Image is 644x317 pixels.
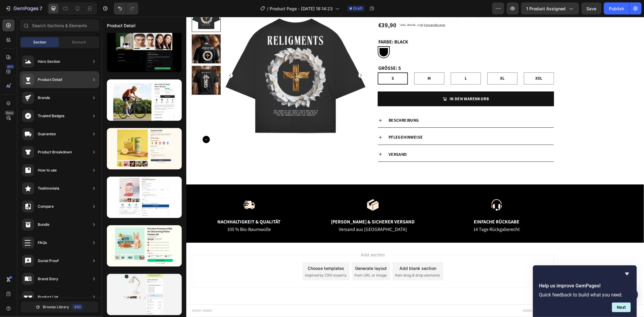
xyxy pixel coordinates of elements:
[539,292,631,298] p: Quick feedback to build what you need.
[398,59,403,64] span: XL
[38,222,50,228] div: Bundle
[21,302,98,312] button: Browse Library450
[38,203,54,210] div: Compare
[214,202,328,208] p: [PERSON_NAME] & sicherer Versand
[609,5,624,12] div: Publish
[257,56,261,61] button: Carousel Next Arrow
[91,210,204,216] p: 100 % Bio-Baumwolle
[254,248,285,255] div: Generate layout
[6,64,14,69] div: 450
[5,110,14,115] div: Beta
[265,182,277,194] img: gempages_585241356180390717-2645f2a2-9650-4946-8b39-8a5a470cf5aa.svg
[612,303,631,312] button: Next question
[38,113,64,119] div: Trusted Badges
[101,119,108,126] button: Carousel Next Arrow
[91,202,204,208] p: Nachhaltigkeit & Qualität
[206,248,243,255] div: Choose templates
[287,134,305,141] p: vERSAND
[293,256,338,261] span: then drag & drop elements
[276,21,307,29] legend: Farbe: Black
[38,149,72,155] div: Product Breakdown
[114,2,138,14] div: Undo/Redo
[322,6,344,10] a: Versandkosten
[363,59,365,64] span: L
[267,5,268,12] span: /
[521,2,579,14] button: 1 product assigned
[38,294,58,300] div: Product List
[348,78,387,86] div: IN DEN WARENKORB
[338,210,452,216] p: 14 Tage Rückgaberecht
[72,304,83,310] div: 450
[270,5,333,12] span: Product Page - [DATE] 18:14:23
[203,256,245,261] span: inspired by CRO experts
[539,282,631,290] h2: Help us improve GemPages!
[102,17,644,317] iframe: Design area
[257,235,286,241] span: Add section
[434,59,441,64] span: XXL
[43,304,69,310] span: Browse Library
[276,47,300,56] legend: Größe: S
[38,258,59,264] div: Social Proof
[38,276,58,282] div: Brand Story
[34,40,46,45] span: Section
[338,202,452,208] p: Einfache Rückgabe
[326,59,329,64] span: M
[72,40,86,45] span: Element
[298,7,344,10] p: inkl. MwSt. zzgl.
[623,270,631,277] button: Hide survey
[38,167,57,173] div: How to use
[287,117,321,124] p: Pflegehinweise
[40,5,42,12] p: 7
[38,95,50,101] div: Brands
[276,3,295,13] div: €39,90
[604,2,629,14] button: Publish
[389,182,401,194] img: gempages_585241356180390717-edb7597a-a7f9-4550-bb5c-a19bad1f4bb8.svg
[38,59,60,65] div: Hero Section
[290,59,292,64] span: S
[214,210,328,216] p: Versand aus [GEOGRAPHIC_DATA]
[38,131,56,137] div: Guarantee
[526,5,566,12] span: 1 product assigned
[38,240,47,246] div: FAQs
[141,182,153,194] img: gempages_585241356180390717-2ebdbf09-92b8-45aa-878f-1e89a73fdf25.svg
[587,6,597,11] span: Save
[276,75,452,89] button: IN DEN WARENKORB
[582,2,601,14] button: Save
[353,6,362,11] span: Draft
[2,2,45,14] button: 7
[298,248,335,255] div: Add blank section
[20,19,99,31] input: Search Sections & Elements
[38,185,59,191] div: Testimonials
[539,270,631,312] div: Help us improve GemPages!
[38,77,62,83] div: Product Detail
[126,56,131,61] button: Carousel Back Arrow
[287,100,317,107] p: Beschreibung
[253,256,285,261] span: from URL or image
